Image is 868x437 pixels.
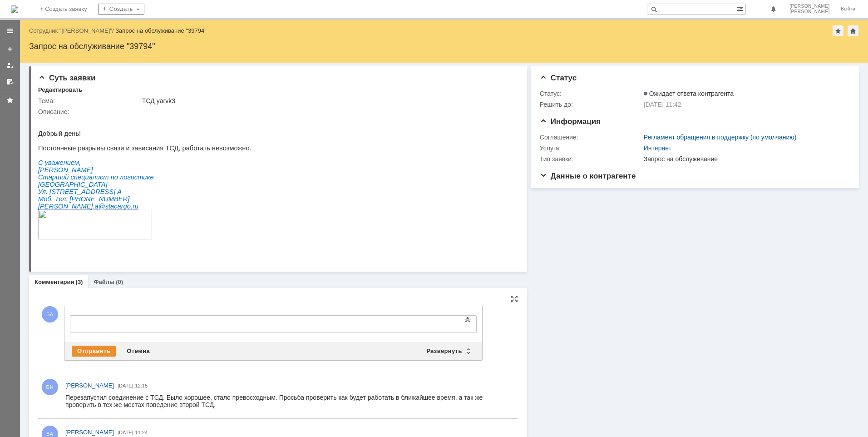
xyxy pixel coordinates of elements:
span: [PERSON_NAME] [65,382,114,389]
div: Создать [98,4,144,15]
span: Ожидает ответа контрагента [644,90,734,97]
div: Описание: [38,108,515,115]
div: На всю страницу [511,295,518,303]
span: stacargo [67,87,93,94]
div: Запрос на обслуживание "39794" [115,27,207,34]
a: Регламент обращения в поддержку (по умолчанию) [644,134,797,141]
a: Файлы [94,278,114,285]
span: [DATE] 11:42 [644,101,681,108]
div: Запрос на обслуживание "39794" [29,42,859,51]
span: . [55,87,57,94]
span: Расширенный поиск [736,4,745,13]
div: (3) [76,278,83,285]
a: Создать заявку [3,42,17,56]
div: Решить до: [540,101,642,108]
div: Добавить в избранное [833,25,843,36]
div: Запрос на обслуживание [644,155,845,163]
span: [PERSON_NAME] [789,4,830,9]
span: Информация [540,117,601,126]
a: Интернет [644,144,671,152]
a: Перейти на домашнюю страницу [11,5,18,13]
div: Тип заявки: [540,155,642,163]
span: Суть заявки [38,74,95,82]
span: Данные о контрагенте [540,172,636,180]
div: Сделать домашней страницей [848,25,858,36]
span: Показать панель инструментов [462,314,473,325]
span: БА [42,306,58,323]
a: [PERSON_NAME] [65,428,114,437]
span: [DATE] [118,430,133,435]
div: Услуга: [540,144,642,152]
span: . [93,87,94,94]
div: Редактировать [38,86,82,94]
div: (0) [116,278,123,285]
span: @ [60,87,67,94]
span: [DATE] [118,383,133,388]
div: Соглашение: [540,134,642,141]
a: [PERSON_NAME] [65,381,114,390]
div: ТСД yarvk3 [142,97,513,104]
a: Сотрудник "[PERSON_NAME]" [29,27,112,34]
div: Тема: [38,97,140,104]
span: 11:24 [135,430,148,435]
span: ru [94,87,100,94]
span: [PERSON_NAME] [789,9,830,15]
img: logo [11,5,18,13]
span: [PERSON_NAME] [65,429,114,436]
span: Статус [540,74,577,82]
a: Комментарии [35,278,74,285]
a: Мои заявки [3,58,17,73]
a: Мои согласования [3,74,17,89]
span: a [57,87,60,94]
div: / [29,27,115,34]
div: Статус: [540,90,642,97]
span: 12:15 [135,383,148,388]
